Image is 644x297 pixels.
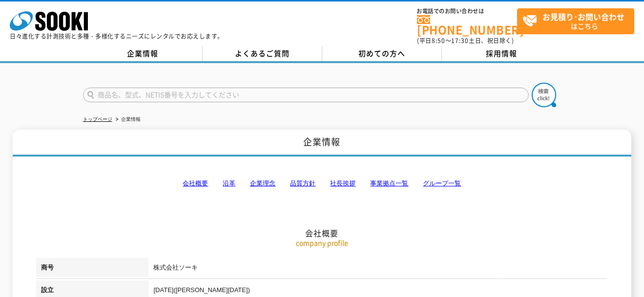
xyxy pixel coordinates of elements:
[423,180,461,187] a: グループ一覧
[183,180,208,187] a: 会社概要
[442,46,561,61] a: 採用情報
[417,8,517,14] span: お電話でのお問い合わせは
[522,9,634,33] span: はこちら
[148,258,607,280] td: 株式会社ソーキ
[36,238,607,248] p: company profile
[542,11,624,23] strong: お見積り･お問い合わせ
[83,88,529,102] input: 商品名、型式、NETIS番号を入力してください
[223,180,235,187] a: 沿革
[451,36,469,45] span: 17:30
[330,180,355,187] a: 社長挨拶
[36,130,607,238] h2: 会社概要
[36,258,148,280] th: 商号
[114,114,141,125] li: 企業情報
[532,83,556,107] img: btn_search.png
[83,116,112,122] a: トップページ
[13,130,631,157] h1: 企業情報
[83,46,203,61] a: 企業情報
[517,8,634,34] a: お見積り･お問い合わせはこちら
[417,36,514,45] span: (平日 ～ 土日、祝日除く)
[203,46,322,61] a: よくあるご質問
[250,180,275,187] a: 企業理念
[417,15,517,35] a: [PHONE_NUMBER]
[322,46,442,61] a: 初めての方へ
[10,33,224,39] p: 日々進化する計測技術と多種・多様化するニーズにレンタルでお応えします。
[370,180,408,187] a: 事業拠点一覧
[432,36,445,45] span: 8:50
[358,48,405,59] span: 初めての方へ
[290,180,315,187] a: 品質方針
